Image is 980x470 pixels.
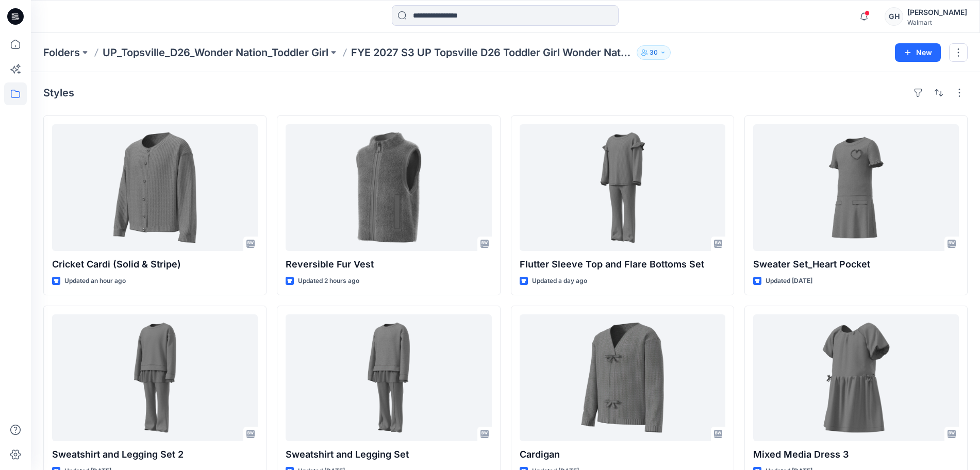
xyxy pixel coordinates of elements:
[52,447,258,462] p: Sweatshirt and Legging Set 2
[286,447,491,462] p: Sweatshirt and Legging Set
[520,314,725,441] a: Cardigan
[885,7,903,26] div: GH
[907,6,967,19] div: [PERSON_NAME]
[52,124,258,251] a: Cricket Cardi (Solid & Stripe)
[753,257,959,272] p: Sweater Set_Heart Pocket
[43,45,80,60] a: Folders
[520,124,725,251] a: Flutter Sleeve Top and Flare Bottoms Set
[766,276,812,287] p: Updated [DATE]
[286,124,491,251] a: Reversible Fur Vest
[43,87,74,99] h4: Styles
[753,124,959,251] a: Sweater Set_Heart Pocket
[637,45,671,60] button: 30
[351,45,633,60] p: FYE 2027 S3 UP Topsville D26 Toddler Girl Wonder Nation
[286,314,491,441] a: Sweatshirt and Legging Set
[64,276,126,287] p: Updated an hour ago
[103,45,328,60] a: UP_Topsville_D26_Wonder Nation_Toddler Girl
[907,19,967,26] div: Walmart
[52,257,258,272] p: Cricket Cardi (Solid & Stripe)
[520,257,725,272] p: Flutter Sleeve Top and Flare Bottoms Set
[532,276,587,287] p: Updated a day ago
[52,314,258,441] a: Sweatshirt and Legging Set 2
[753,447,959,462] p: Mixed Media Dress 3
[520,447,725,462] p: Cardigan
[753,314,959,441] a: Mixed Media Dress 3
[286,257,491,272] p: Reversible Fur Vest
[895,43,941,62] button: New
[298,276,359,287] p: Updated 2 hours ago
[650,47,658,58] p: 30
